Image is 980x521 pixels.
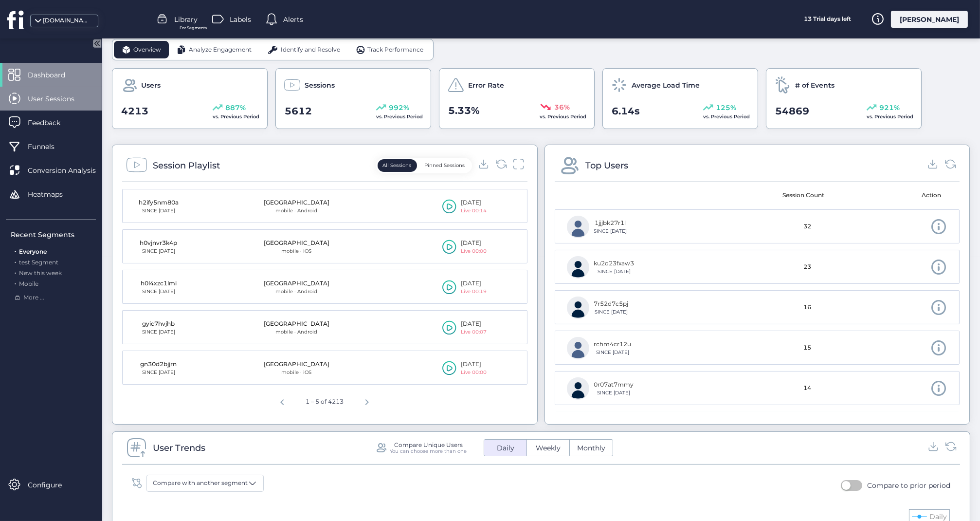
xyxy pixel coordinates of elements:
div: SINCE [DATE] [134,288,183,296]
span: Labels [230,14,251,25]
button: Monthly [570,440,613,456]
div: [DATE] [461,319,487,329]
div: [GEOGRAPHIC_DATA] [264,360,329,369]
div: [DATE] [461,239,487,248]
span: Configure [28,480,76,490]
div: h0l4xzc1lmi [134,279,183,288]
button: All Sessions [378,159,417,172]
span: # of Events [795,80,835,91]
span: 15 [804,343,812,353]
div: mobile · iOS [264,247,329,255]
span: . [15,257,16,266]
span: Overview [133,45,161,55]
div: 1 – 5 of 4213 [302,393,347,410]
span: 4213 [121,104,148,119]
span: Monthly [571,443,611,453]
div: Recent Segments [11,229,96,240]
div: mobile · Android [264,288,329,296]
span: Library [174,14,198,25]
span: Average Load Time [632,80,700,91]
span: Alerts [283,14,303,25]
div: mobile · iOS [264,369,329,376]
span: Error Rate [468,80,504,91]
div: [GEOGRAPHIC_DATA] [264,279,329,288]
span: Mobile [19,280,38,287]
div: SINCE [DATE] [134,247,183,255]
span: . [15,246,16,255]
div: [GEOGRAPHIC_DATA] [264,239,329,248]
text: Daily [929,512,947,521]
div: Compare to prior period [867,480,950,491]
mat-header-cell: Action [853,182,953,209]
span: . [15,278,16,287]
span: vs. Previous Period [540,113,586,120]
div: Session Playlist [153,159,220,172]
button: Weekly [527,440,569,456]
span: Dashboard [28,70,80,80]
div: Live 00:00 [461,247,487,255]
div: User Trends [153,441,205,455]
span: Everyone [19,248,47,255]
div: SINCE [DATE] [134,369,183,376]
div: Top Users [585,159,628,172]
span: 16 [804,303,812,312]
span: 125% [716,102,736,113]
div: [DATE] [461,198,487,207]
span: 992% [389,102,409,113]
div: gyic7hvjhb [134,319,183,329]
div: [PERSON_NAME] [891,11,968,28]
div: Live 00:19 [461,288,487,296]
div: mobile · Android [264,328,329,336]
div: SINCE [DATE] [594,389,634,397]
span: 23 [804,262,812,272]
span: Analyze Engagement [189,45,252,55]
span: Conversion Analysis [28,165,110,176]
span: Funnels [28,141,69,152]
button: Pinned Sessions [419,159,471,172]
span: New this week [19,269,62,277]
button: Next page [357,391,377,410]
div: SINCE [DATE] [134,328,183,336]
span: vs. Previous Period [376,113,423,120]
span: User Sessions [28,93,89,104]
span: Heatmaps [28,189,77,200]
span: 54869 [775,104,809,119]
span: Users [141,80,161,91]
div: mobile · Android [264,207,329,215]
div: SINCE [DATE] [594,268,635,276]
span: Compare with another segment [153,479,248,488]
span: Sessions [305,80,335,91]
span: 5612 [285,104,312,119]
div: SINCE [DATE] [594,227,627,235]
div: rchm4cr12u [594,340,632,349]
span: 921% [879,102,900,113]
div: ku2q23fxaw3 [594,259,635,268]
div: 7r52d7c5pj [594,299,629,309]
div: SINCE [DATE] [134,207,183,215]
div: You can choose more than one [390,448,467,454]
span: test Segment [19,259,58,266]
div: h0vjnvr3k4p [134,239,183,248]
div: 13 Trial days left [791,11,864,28]
span: More ... [23,293,44,302]
span: Feedback [28,117,75,128]
span: For Segments [180,25,207,31]
span: Identify and Resolve [281,45,340,55]
span: 36% [554,102,570,112]
div: 0r07at7mmy [594,380,634,390]
mat-header-cell: Session Count [754,182,853,209]
span: Weekly [530,443,566,453]
span: . [15,267,16,277]
div: [DATE] [461,279,487,288]
span: 887% [225,102,246,113]
div: Live 00:00 [461,369,487,376]
div: [DATE] [461,360,487,369]
div: SINCE [DATE] [594,308,629,316]
div: h2ify5nm80a [134,198,183,207]
span: vs. Previous Period [213,113,259,120]
span: Track Performance [367,45,423,55]
div: Compare Unique Users [394,442,463,448]
span: 6.14s [612,104,640,119]
span: 14 [804,384,812,393]
button: Previous page [272,391,292,410]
